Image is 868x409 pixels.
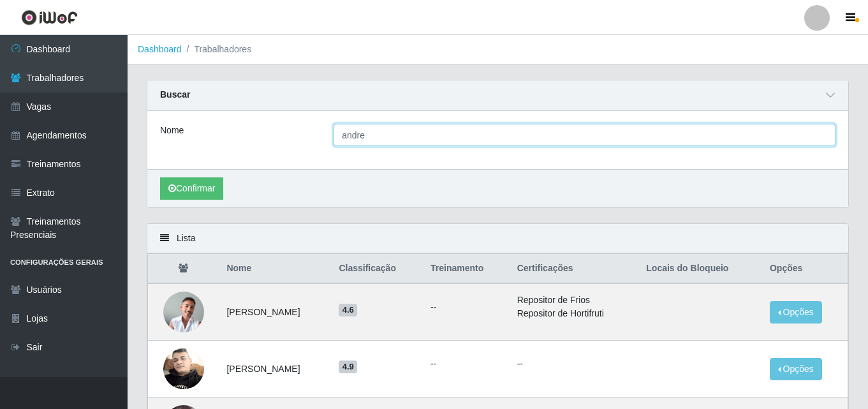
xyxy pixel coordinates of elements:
[517,307,631,320] li: Repositor de Hortifruti
[21,10,78,26] img: CoreUI Logo
[762,254,848,284] th: Opções
[638,254,762,284] th: Locais do Bloqueio
[331,254,423,284] th: Classificação
[430,357,502,371] ul: --
[163,292,204,332] img: 1698100436346.jpeg
[128,35,868,64] nav: breadcrumb
[219,341,331,398] td: [PERSON_NAME]
[334,124,835,146] input: Digite o Nome...
[182,43,252,56] li: Trabalhadores
[510,254,639,284] th: Certificações
[138,44,182,54] a: Dashboard
[517,294,631,307] li: Repositor de Frios
[160,89,190,100] strong: Buscar
[517,357,631,371] p: --
[430,301,502,314] ul: --
[339,304,357,316] span: 4.6
[770,358,822,380] button: Opções
[160,124,184,137] label: Nome
[219,283,331,341] td: [PERSON_NAME]
[163,341,204,396] img: 1720543952840.jpeg
[147,224,848,253] div: Lista
[423,254,510,284] th: Treinamento
[339,361,357,373] span: 4.9
[770,301,822,323] button: Opções
[160,177,223,200] button: Confirmar
[219,254,331,284] th: Nome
